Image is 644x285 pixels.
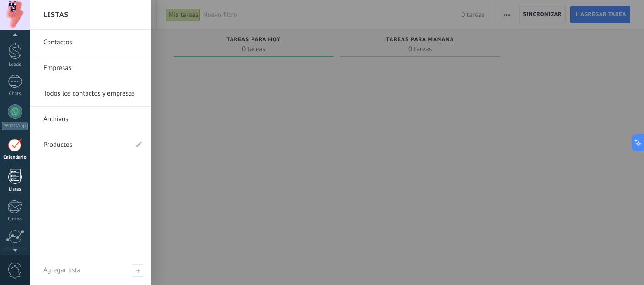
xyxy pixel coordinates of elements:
div: Chats [2,91,28,97]
h2: Listas [43,0,69,29]
a: Empresas [43,55,142,81]
div: Leads [2,62,28,68]
a: Archivos [43,107,142,132]
a: Contactos [43,30,142,55]
div: Correo [2,216,28,222]
a: Todos los contactos y empresas [43,81,142,107]
div: WhatsApp [2,122,28,130]
div: Listas [2,187,28,193]
a: Productos [43,132,128,158]
span: Agregar lista [132,264,144,277]
span: Agregar lista [43,266,80,274]
div: Calendario [2,155,28,161]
